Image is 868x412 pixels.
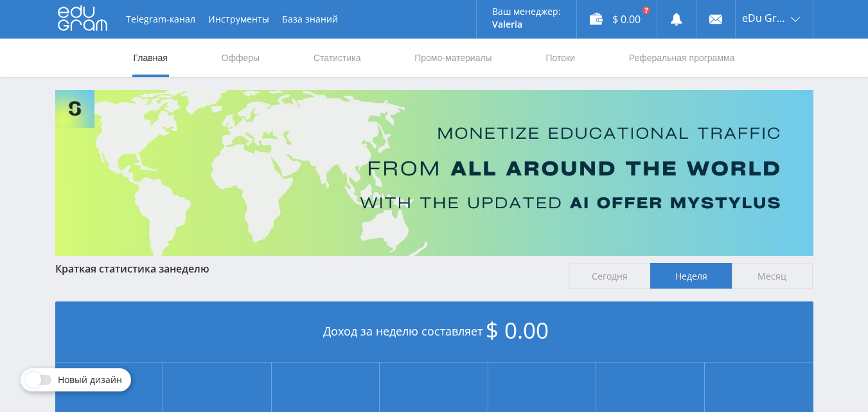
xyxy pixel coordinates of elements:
span: $ 0.00 [486,315,549,345]
span: Неделя [650,263,732,289]
div: Доход за неделю составляет [55,301,813,363]
span: Месяц [732,263,813,289]
p: Valeria [492,19,561,30]
span: неделю [170,262,209,276]
a: Потоки [544,39,576,77]
span: Сегодня [569,263,650,289]
span: eDu Group [742,13,787,23]
p: Ваш менеджер: [492,6,561,17]
a: Главная [132,39,169,77]
span: Новый дизайн [58,375,122,385]
a: Статистика [312,39,362,77]
img: Banner [55,90,813,256]
a: Офферы [220,39,261,77]
div: Краткая статистика за [55,263,556,274]
a: Промо-материалы [413,39,493,77]
a: Реферальная программа [628,39,736,77]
